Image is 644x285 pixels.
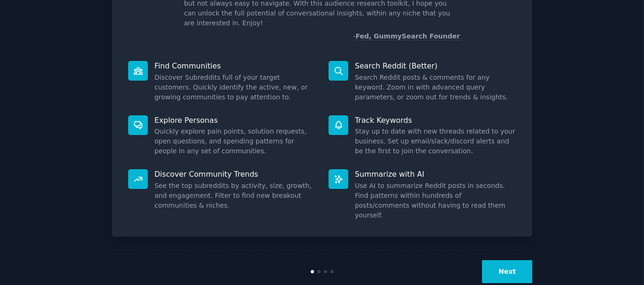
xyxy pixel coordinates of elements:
[482,260,532,283] button: Next
[355,127,516,156] dd: Stay up to date with new threads related to your business. Set up email/slack/discord alerts and ...
[154,169,315,179] p: Discover Community Trends
[154,73,315,102] dd: Discover Subreddits full of your target customers. Quickly identify the active, new, or growing c...
[353,31,460,41] div: -
[154,127,315,156] dd: Quickly explore pain points, solution requests, open questions, and spending patterns for people ...
[154,61,315,71] p: Find Communities
[355,181,516,220] dd: Use AI to summarize Reddit posts in seconds. Find patterns within hundreds of posts/comments with...
[154,181,315,210] dd: See the top subreddits by activity, size, growth, and engagement. Filter to find new breakout com...
[355,169,516,179] p: Summarize with AI
[154,115,315,125] p: Explore Personas
[355,32,460,40] a: Fed, GummySearch Founder
[355,61,516,71] p: Search Reddit (Better)
[355,115,516,125] p: Track Keywords
[355,73,516,102] dd: Search Reddit posts & comments for any keyword. Zoom in with advanced query parameters, or zoom o...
